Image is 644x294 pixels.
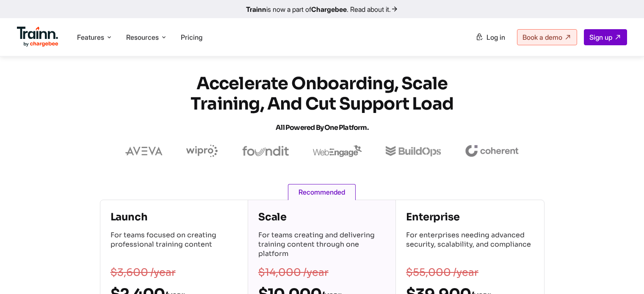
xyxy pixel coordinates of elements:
[276,123,368,132] span: All Powered by One Platform.
[181,33,202,41] a: Pricing
[486,33,505,41] span: Log in
[186,145,218,157] img: wipro logo
[311,5,347,14] b: Chargebee
[246,5,266,14] b: Trainn
[126,33,159,42] span: Resources
[125,147,163,155] img: aveva logo
[522,33,562,41] span: Book a demo
[111,231,238,260] p: For teams focused on creating professional training content
[406,210,533,224] h4: Enterprise
[288,184,356,200] span: Recommended
[589,33,612,41] span: Sign up
[258,231,385,260] p: For teams creating and delivering training content through one platform
[470,30,510,45] a: Log in
[17,27,58,47] img: Trainn Logo
[111,266,176,279] s: $3,600 /year
[406,231,533,260] p: For enterprises needing advanced security, scalability, and compliance
[406,266,478,279] s: $55,000 /year
[602,253,644,294] iframe: Chat Widget
[242,146,289,156] img: foundit logo
[77,33,104,42] span: Features
[111,210,238,224] h4: Launch
[313,145,362,157] img: webengage logo
[584,29,627,45] a: Sign up
[258,266,329,279] s: $14,000 /year
[258,210,385,224] h4: Scale
[465,145,519,157] img: coherent logo
[386,146,441,157] img: buildops logo
[517,29,577,45] a: Book a demo
[170,74,475,138] h1: Accelerate Onboarding, Scale Training, and Cut Support Load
